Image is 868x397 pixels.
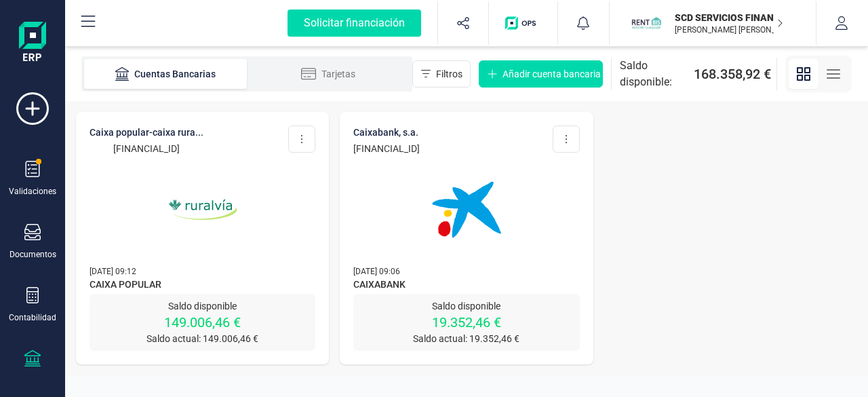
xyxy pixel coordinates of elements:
button: Logo de OPS [497,1,549,45]
div: Cuentas Bancarias [111,67,220,81]
span: Saldo disponible: [620,58,688,90]
span: CAIXABANK [353,278,579,294]
p: Saldo disponible [90,299,315,313]
span: [DATE] 09:12 [90,267,136,276]
img: Logo de OPS [505,16,541,30]
span: Filtros [436,67,462,81]
p: CAIXABANK, S.A. [353,126,420,139]
div: Documentos [9,249,56,260]
p: Saldo disponible [353,299,579,313]
p: 19.352,46 € [353,313,579,332]
div: Validaciones [9,186,56,197]
img: SC [631,8,661,38]
div: Tarjetas [274,67,382,81]
p: [FINANCIAL_ID] [90,142,203,155]
p: Saldo actual: 149.006,46 € [90,332,315,345]
span: CAIXA POPULAR [90,278,315,294]
span: 168.358,92 € [694,64,771,83]
span: [DATE] 09:06 [353,267,400,276]
button: SCSCD SERVICIOS FINANCIEROS SL[PERSON_NAME] [PERSON_NAME] VOZMEDIANO [PERSON_NAME] [626,1,800,45]
p: CAIXA POPULAR-CAIXA RURA... [90,126,203,139]
button: Solicitar financiación [271,1,437,45]
p: Saldo actual: 19.352,46 € [353,332,579,345]
p: [PERSON_NAME] [PERSON_NAME] VOZMEDIANO [PERSON_NAME] [675,24,783,35]
div: Contabilidad [9,312,56,323]
span: Añadir cuenta bancaria [502,67,601,81]
button: Añadir cuenta bancaria [479,60,603,88]
div: Solicitar financiación [288,10,421,37]
img: Logo Finanedi [19,22,46,65]
p: SCD SERVICIOS FINANCIEROS SL [675,11,783,24]
p: 149.006,46 € [90,313,315,332]
button: Filtros [412,60,471,88]
p: [FINANCIAL_ID] [353,142,420,155]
